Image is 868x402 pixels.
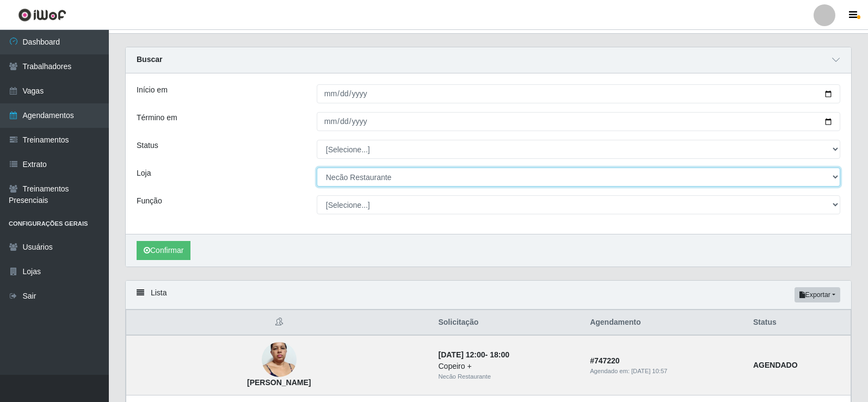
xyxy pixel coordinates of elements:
label: Status [137,140,158,151]
div: Necão Restaurante [438,372,577,381]
strong: # 747220 [590,356,620,365]
th: Agendamento [583,310,747,336]
strong: - [438,350,509,359]
label: Função [137,195,162,207]
img: CoreUI Logo [18,8,66,22]
div: Lista [126,281,851,310]
input: 00/00/0000 [317,112,840,131]
label: Loja [137,168,151,179]
button: Confirmar [137,241,190,260]
strong: AGENDADO [753,361,798,369]
time: 18:00 [490,350,509,359]
div: Agendado em: [590,367,740,376]
strong: [PERSON_NAME] [247,378,311,387]
button: Exportar [795,287,840,302]
strong: Buscar [137,55,162,64]
th: Status [747,310,851,336]
label: Término em [137,112,177,123]
img: Neilda Borges da Silva [262,337,297,383]
th: Solicitação [432,310,583,336]
time: [DATE] 10:57 [631,368,667,374]
time: [DATE] 12:00 [438,350,485,359]
label: Início em [137,84,168,96]
input: 00/00/0000 [317,84,840,103]
div: Copeiro + [438,361,577,372]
